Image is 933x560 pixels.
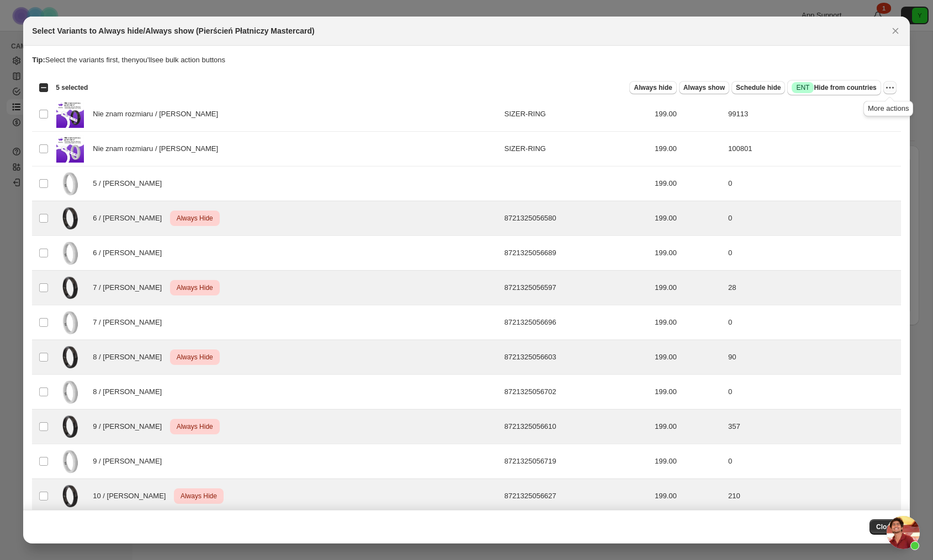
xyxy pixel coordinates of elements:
span: 6 / [PERSON_NAME] [93,247,168,259]
td: 199.00 [651,479,725,514]
span: 10 / [PERSON_NAME] [93,491,172,502]
img: ring_czarny_grawer_ea30b5dc-03a1-4273-b445-1171093530a1.webp [56,343,84,371]
span: Always hide [634,83,672,92]
td: 199.00 [651,410,725,444]
td: 199.00 [651,236,725,271]
td: 8721325056580 [501,201,651,236]
td: 199.00 [651,444,725,479]
span: 8 / [PERSON_NAME] [93,386,168,397]
td: 0 [725,444,901,479]
td: 0 [725,375,901,410]
img: ring_bialy_grawer_a9238083-705e-4100-ae26-abdcb23e0989.webp [56,170,84,197]
td: 99113 [725,97,901,132]
td: 0 [725,305,901,340]
strong: Tip: [32,56,45,64]
td: 199.00 [651,132,725,166]
td: 8721325056719 [501,444,651,479]
span: Always Hide [174,420,215,433]
span: 9 / [PERSON_NAME] [93,456,168,467]
span: 7 / [PERSON_NAME] [93,282,168,293]
td: 8721325056702 [501,375,651,410]
td: 100801 [725,132,901,166]
p: Select the variants first, then you'll see bulk action buttons [32,55,901,66]
td: 0 [725,166,901,201]
span: Close [876,523,894,531]
td: SIZER-RING [501,132,651,166]
img: ring_bialy_grawer_a9238083-705e-4100-ae26-abdcb23e0989.webp [56,239,84,267]
td: 90 [725,340,901,375]
img: ring_bialy_grawer_a9238083-705e-4100-ae26-abdcb23e0989.webp [56,378,84,406]
img: Zamow-miarke-v7-white_7647c566-ee4f-47b5-b9d0-2e959c25f878.webp [56,135,84,163]
button: Close [870,519,901,535]
span: 6 / [PERSON_NAME] [93,213,168,224]
span: 9 / [PERSON_NAME] [93,421,168,432]
span: Always Hide [174,212,215,225]
td: 8721325056696 [501,305,651,340]
span: 5 selected [56,83,88,92]
td: 8721325056597 [501,271,651,305]
td: 357 [725,410,901,444]
span: ENT [796,83,809,92]
td: 8721325056689 [501,236,651,271]
span: Hide from countries [792,82,876,93]
td: 199.00 [651,201,725,236]
span: 5 / [PERSON_NAME] [93,178,168,189]
td: 28 [725,271,901,305]
td: SIZER-RING [501,97,651,132]
img: ring_czarny_grawer_ea30b5dc-03a1-4273-b445-1171093530a1.webp [56,204,84,232]
img: ring_bialy_grawer_a9238083-705e-4100-ae26-abdcb23e0989.webp [56,448,84,475]
td: 199.00 [651,305,725,340]
span: Always show [683,83,725,92]
button: More actions [883,81,897,94]
td: 0 [725,201,901,236]
img: ring_czarny_grawer_ea30b5dc-03a1-4273-b445-1171093530a1.webp [56,274,84,301]
h2: Select Variants to Always hide/Always show (Pierścień Płatniczy Mastercard) [32,25,314,36]
td: 210 [725,479,901,514]
span: Nie znam rozmiaru / [PERSON_NAME] [93,143,224,154]
img: Zamow-miarke-v7-black_491ea91a-4499-43e4-a956-5235539e8218.webp [56,100,84,128]
td: 199.00 [651,375,725,410]
span: 8 / [PERSON_NAME] [93,352,168,363]
span: Always Hide [174,351,215,364]
img: ring_czarny_grawer_ea30b5dc-03a1-4273-b445-1171093530a1.webp [56,413,84,440]
button: Schedule hide [731,81,785,94]
td: 8721325056603 [501,340,651,375]
img: ring_bialy_grawer_a9238083-705e-4100-ae26-abdcb23e0989.webp [56,309,84,336]
button: Always show [679,81,729,94]
img: ring_czarny_grawer_ea30b5dc-03a1-4273-b445-1171093530a1.webp [56,482,84,510]
span: Schedule hide [736,83,781,92]
button: Close [888,23,903,39]
td: 199.00 [651,340,725,375]
span: 7 / [PERSON_NAME] [93,317,168,328]
button: Always hide [629,81,676,94]
div: Open chat [887,516,920,549]
span: Always Hide [174,281,215,294]
td: 8721325056627 [501,479,651,514]
td: 8721325056610 [501,410,651,444]
td: 0 [725,236,901,271]
td: 199.00 [651,271,725,305]
button: SuccessENTHide from countries [787,80,881,95]
span: Always Hide [178,489,219,503]
td: 199.00 [651,166,725,201]
td: 199.00 [651,97,725,132]
span: Nie znam rozmiaru / [PERSON_NAME] [93,109,224,120]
